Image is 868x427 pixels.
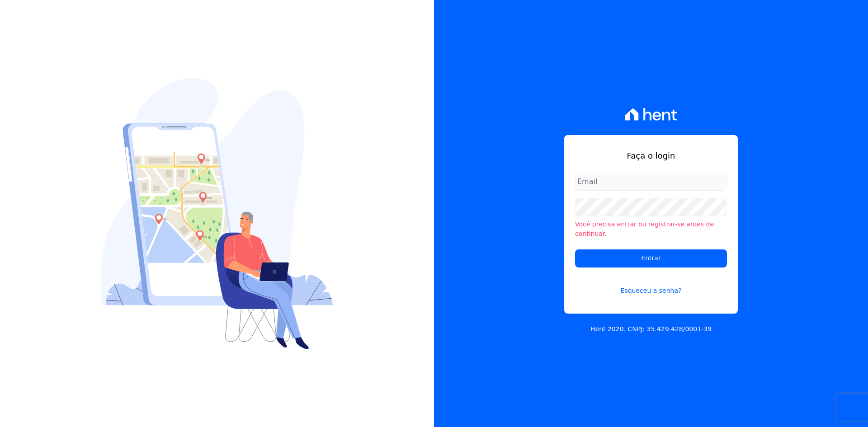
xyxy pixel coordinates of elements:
[575,249,727,267] input: Entrar
[590,324,712,334] p: Hent 2020. CNPJ: 35.429.428/0001-39
[575,150,727,162] h1: Faça o login
[575,173,727,191] input: Email
[575,275,727,296] a: Esqueceu a senha?
[101,78,333,349] img: Login
[575,220,727,239] li: Você precisa entrar ou registrar-se antes de continuar.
